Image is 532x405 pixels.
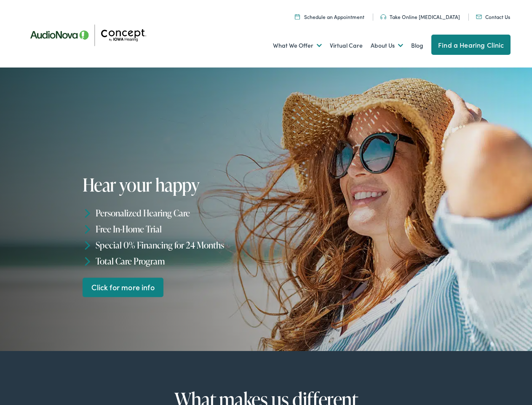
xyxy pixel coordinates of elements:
li: Special 0% Financing for 24 Months [83,237,269,253]
h1: Hear your happy [83,175,269,194]
li: Personalized Hearing Care [83,205,269,221]
a: Take Online [MEDICAL_DATA] [380,13,460,20]
a: Contact Us [476,13,510,20]
a: Virtual Care [330,30,363,61]
li: Total Care Program [83,253,269,269]
a: What We Offer [273,30,322,61]
img: utility icon [380,14,386,19]
a: Blog [411,30,423,61]
a: Click for more info [83,278,164,297]
a: About Us [371,30,403,61]
a: Schedule an Appointment [295,13,364,20]
img: utility icon [476,15,482,19]
img: A calendar icon to schedule an appointment at Concept by Iowa Hearing. [295,14,300,19]
a: Find a Hearing Clinic [431,35,511,55]
li: Free In-Home Trial [83,221,269,237]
